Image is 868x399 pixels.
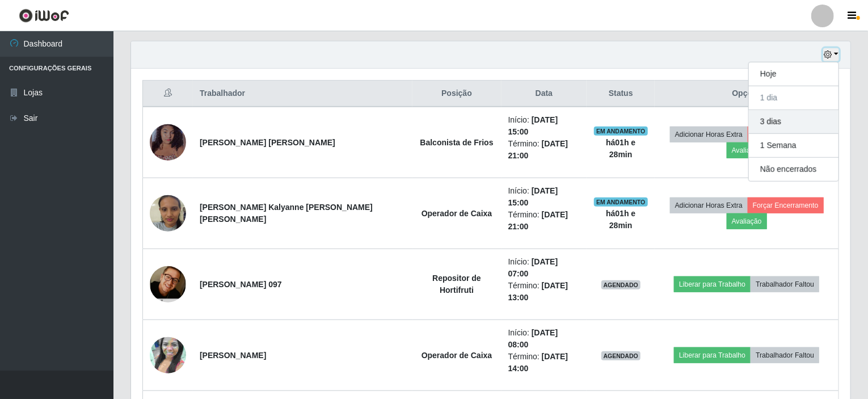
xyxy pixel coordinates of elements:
button: Forçar Encerramento [748,198,824,213]
li: Início: [508,114,580,138]
strong: [PERSON_NAME] [PERSON_NAME] [200,138,335,147]
button: Liberar para Trabalho [674,347,751,363]
strong: Repositor de Hortifruti [432,274,481,295]
strong: há 01 h e 28 min [606,138,635,159]
th: Status [587,81,655,107]
img: 1650687338616.jpeg [150,323,186,388]
li: Início: [508,327,580,351]
li: Término: [508,209,580,233]
strong: [PERSON_NAME] Kalyanne [PERSON_NAME] [PERSON_NAME] [200,203,373,224]
strong: há 01 h e 28 min [606,209,635,230]
button: Não encerrados [749,158,838,181]
time: [DATE] 07:00 [508,257,558,278]
button: Hoje [749,62,838,86]
th: Opções [655,81,838,107]
button: Forçar Encerramento [748,127,824,142]
time: [DATE] 15:00 [508,186,558,207]
li: Término: [508,280,580,304]
span: EM ANDAMENTO [594,127,648,136]
button: 1 Semana [749,134,838,158]
button: Liberar para Trabalho [674,276,751,292]
button: Avaliação [727,142,767,158]
button: Trabalhador Faltou [751,276,819,292]
strong: [PERSON_NAME] 097 [200,280,282,289]
li: Início: [508,256,580,280]
span: AGENDADO [601,280,641,289]
img: 1736377854897.jpeg [150,189,186,237]
strong: [PERSON_NAME] [200,351,266,360]
strong: Operador de Caixa [422,351,492,360]
li: Término: [508,138,580,162]
strong: Operador de Caixa [422,209,492,218]
img: CoreUI Logo [19,9,69,23]
button: Trabalhador Faltou [751,347,819,363]
span: EM ANDAMENTO [594,198,648,207]
img: 1743609849878.jpeg [150,257,186,312]
li: Término: [508,351,580,375]
button: Adicionar Horas Extra [670,127,748,142]
th: Posição [412,81,502,107]
button: Adicionar Horas Extra [670,198,748,213]
img: 1754519886639.jpeg [150,121,186,163]
th: Trabalhador [193,81,412,107]
button: 3 dias [749,110,838,134]
button: 1 dia [749,86,838,110]
strong: Balconista de Frios [420,138,494,147]
span: AGENDADO [601,351,641,360]
time: [DATE] 15:00 [508,115,558,136]
time: [DATE] 08:00 [508,328,558,349]
button: Avaliação [727,213,767,229]
th: Data [502,81,587,107]
li: Início: [508,185,580,209]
